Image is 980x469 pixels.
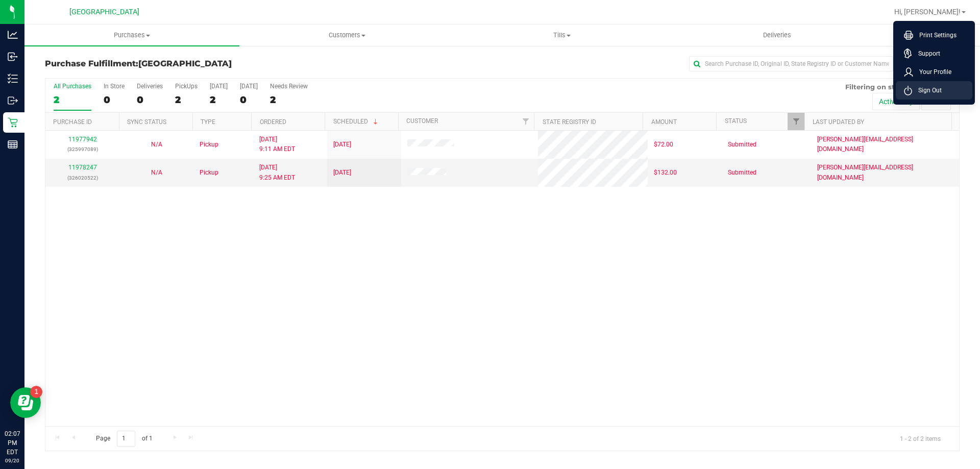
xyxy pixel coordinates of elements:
div: Deliveries [137,83,163,90]
a: Status [725,117,747,125]
a: Customers [239,24,454,46]
button: Active only [872,93,920,110]
span: Your Profile [913,67,951,77]
a: Filter [788,113,804,130]
span: Pickup [200,140,218,150]
div: 2 [175,94,198,106]
inline-svg: Inventory [8,73,18,84]
button: N/A [151,168,162,178]
span: Filtering on status: [845,83,912,91]
span: Not Applicable [151,141,162,148]
p: (326020522) [52,173,113,183]
p: 09/20 [5,457,20,464]
inline-svg: Retail [8,117,18,128]
p: 02:07 PM EDT [5,429,20,457]
div: Needs Review [270,83,308,90]
span: [PERSON_NAME][EMAIL_ADDRESS][DOMAIN_NAME] [817,163,953,182]
h3: Purchase Fulfillment: [45,59,350,68]
a: 11977942 [68,136,97,143]
span: [DATE] 9:11 AM EDT [259,135,295,154]
div: 2 [210,94,228,106]
a: Filter [517,113,534,130]
span: Support [912,48,940,59]
div: 2 [54,94,91,106]
span: [DATE] [333,168,351,178]
div: 0 [240,94,258,106]
span: $132.00 [654,168,677,178]
a: Support [904,48,968,59]
span: [DATE] [333,140,351,150]
p: (325997089) [52,144,113,154]
a: Sync Status [127,118,166,126]
div: PickUps [175,83,198,90]
inline-svg: Reports [8,139,18,150]
input: 1 [117,431,135,447]
span: Submitted [728,168,756,178]
iframe: Resource center [10,387,41,418]
span: Hi, [PERSON_NAME]! [894,8,961,16]
div: [DATE] [240,83,258,90]
a: Deliveries [670,24,885,46]
div: 0 [137,94,163,106]
inline-svg: Analytics [8,30,18,40]
span: Tills [455,31,669,40]
a: Ordered [260,118,286,126]
a: Customer [406,117,438,125]
div: 2 [270,94,308,106]
span: [DATE] 9:25 AM EDT [259,163,295,182]
span: 1 - 2 of 2 items [892,431,949,446]
a: Purchases [24,24,239,46]
span: Deliveries [749,31,805,40]
div: In Store [104,83,125,90]
iframe: Resource center unread badge [30,386,42,398]
input: Search Purchase ID, Original ID, State Registry ID or Customer Name... [689,56,893,71]
span: Print Settings [913,30,957,40]
span: [GEOGRAPHIC_DATA] [138,59,232,68]
inline-svg: Outbound [8,95,18,106]
span: Page of 1 [87,431,161,447]
a: Type [201,118,215,126]
span: Not Applicable [151,169,162,176]
div: 0 [104,94,125,106]
a: Scheduled [333,118,380,125]
span: Customers [240,31,454,40]
span: Sign Out [912,85,942,95]
a: Last Updated By [813,118,864,126]
a: Amount [651,118,677,126]
a: State Registry ID [543,118,596,126]
div: All Purchases [54,83,91,90]
a: Tills [454,24,669,46]
span: Pickup [200,168,218,178]
a: 11978247 [68,164,97,171]
span: Purchases [24,31,239,40]
a: Purchase ID [53,118,92,126]
span: $72.00 [654,140,673,150]
span: Submitted [728,140,756,150]
span: [PERSON_NAME][EMAIL_ADDRESS][DOMAIN_NAME] [817,135,953,154]
span: [GEOGRAPHIC_DATA] [69,8,139,16]
div: [DATE] [210,83,228,90]
li: Sign Out [896,81,972,100]
inline-svg: Inbound [8,52,18,62]
button: N/A [151,140,162,150]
